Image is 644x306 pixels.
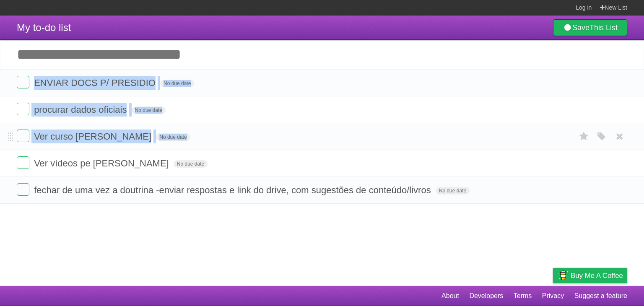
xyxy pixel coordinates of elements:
[576,130,592,143] label: Star task
[557,268,569,283] img: Buy me a coffee
[160,80,194,87] span: No due date
[17,76,29,88] label: Done
[17,22,71,33] span: My to-do list
[132,106,166,114] span: No due date
[542,288,564,304] a: Privacy
[469,288,503,304] a: Developers
[553,268,627,283] a: Buy me a coffee
[17,183,29,196] label: Done
[436,187,470,194] span: No due date
[34,131,153,142] span: Ver curso [PERSON_NAME]
[441,288,459,304] a: About
[156,133,190,141] span: No due date
[574,288,627,304] a: Suggest a feature
[34,104,129,115] span: procurar dados oficiais
[553,19,627,36] a: SaveThis List
[514,288,532,304] a: Terms
[174,160,208,168] span: No due date
[34,78,158,88] span: ENVIAR DOCS P/ PRESIDIO
[34,185,433,195] span: fechar de uma vez a doutrina -enviar respostas e link do drive, com sugestões de conteúdo/livros
[17,156,29,169] label: Done
[589,23,618,32] b: This List
[17,103,29,115] label: Done
[17,130,29,142] label: Done
[571,268,623,283] span: Buy me a coffee
[34,158,171,169] span: Ver vídeos pe [PERSON_NAME]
